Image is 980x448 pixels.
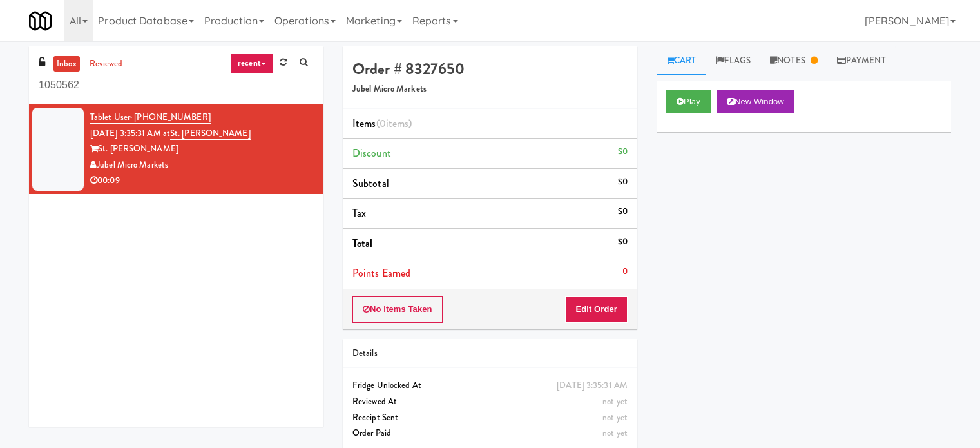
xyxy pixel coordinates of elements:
[618,204,628,220] div: $0
[29,104,323,194] li: Tablet User· [PHONE_NUMBER][DATE] 3:35:31 AM atSt. [PERSON_NAME]St. [PERSON_NAME]Jubel Micro Mark...
[386,116,409,131] ng-pluralize: items
[352,146,391,161] span: Discount
[557,378,628,394] div: [DATE] 3:35:31 AM
[666,90,711,113] button: Play
[352,378,628,394] div: Fridge Unlocked At
[39,73,314,97] input: Search vision orders
[86,56,126,72] a: reviewed
[130,111,211,123] span: · [PHONE_NUMBER]
[602,395,628,407] span: not yet
[352,296,443,323] button: No Items Taken
[90,173,314,189] div: 00:09
[565,296,628,323] button: Edit Order
[602,411,628,424] span: not yet
[170,127,251,140] a: St. [PERSON_NAME]
[717,90,794,113] button: New Window
[760,46,827,75] a: Notes
[618,174,628,190] div: $0
[90,157,314,173] div: Jubel Micro Markets
[352,176,389,191] span: Subtotal
[352,236,373,251] span: Total
[352,346,628,362] div: Details
[352,84,628,94] h5: Jubel Micro Markets
[231,53,273,73] a: recent
[622,264,628,280] div: 0
[706,46,761,75] a: Flags
[352,410,628,426] div: Receipt Sent
[352,425,628,442] div: Order Paid
[618,144,628,160] div: $0
[618,234,628,250] div: $0
[90,127,170,139] span: [DATE] 3:35:31 AM at
[657,46,706,75] a: Cart
[352,266,410,280] span: Points Earned
[29,10,52,32] img: Micromart
[827,46,896,75] a: Payment
[352,116,412,131] span: Items
[90,141,314,157] div: St. [PERSON_NAME]
[53,56,80,72] a: inbox
[376,116,412,131] span: (0 )
[352,61,628,77] h4: Order # 8327650
[90,111,211,124] a: Tablet User· [PHONE_NUMBER]
[352,206,366,220] span: Tax
[352,394,628,410] div: Reviewed At
[602,427,628,439] span: not yet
